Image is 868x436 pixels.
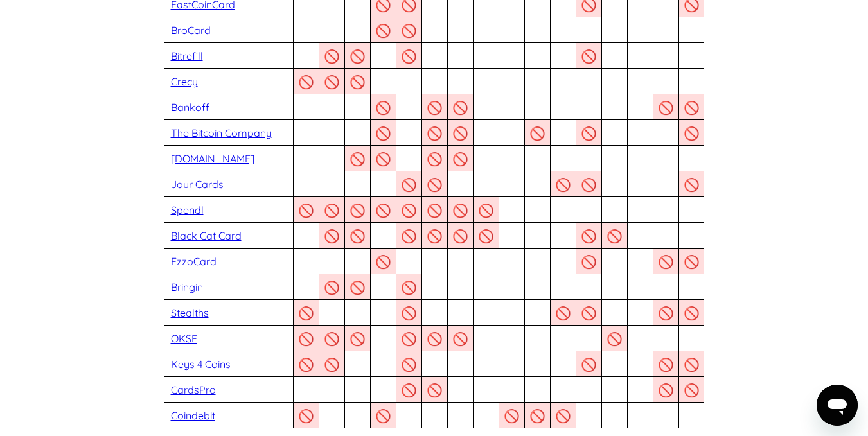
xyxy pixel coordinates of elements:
a: EzzoCard [171,255,217,268]
a: Crecy [171,75,198,88]
a: Bitrefill [171,49,203,62]
a: Black Cat Card [171,229,242,242]
a: Keys 4 Coins [171,358,231,371]
a: BroCard [171,24,211,37]
a: The Bitcoin Company [171,126,272,139]
a: [DOMAIN_NAME] [171,152,254,165]
a: Stealths [171,306,209,319]
a: Spendl [171,204,204,216]
a: OKSE [171,332,197,345]
a: Bringin [171,281,203,293]
a: CardsPro [171,383,216,396]
a: Bankoff [171,101,209,114]
a: Coindebit [171,409,215,422]
a: Jour Cards [171,178,224,191]
iframe: Knop om het berichtenvenster te openen [817,385,858,426]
